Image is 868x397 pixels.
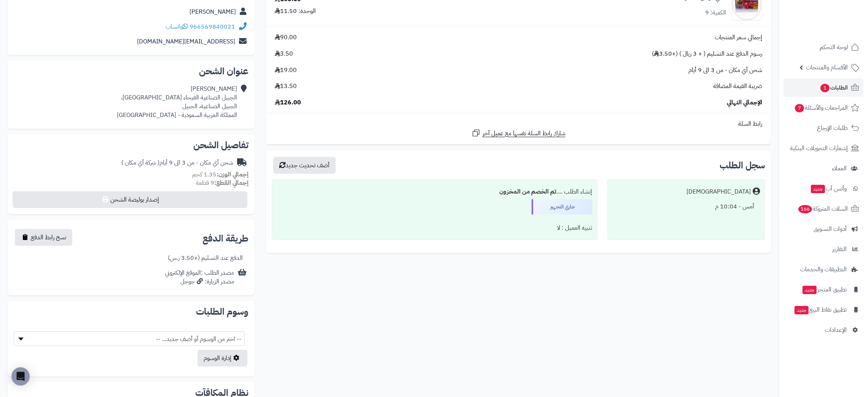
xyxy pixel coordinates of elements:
div: مصدر الطلب :الموقع الإلكتروني [165,269,234,286]
span: الإجمالي النهائي [727,98,762,107]
span: نسخ رابط الدفع [31,233,66,242]
a: طلبات الإرجاع [784,119,863,137]
span: إشعارات التحويلات البنكية [790,143,848,154]
span: السلات المتروكة [798,203,848,214]
span: -- اختر من الوسوم أو أضف جديد... -- [14,331,245,346]
span: 19.00 [275,66,297,75]
h2: طريقة الدفع [202,234,248,243]
a: السلات المتروكة166 [784,200,863,218]
div: جاري التجهيز [532,199,592,215]
span: ( شركة أي مكان ) [121,158,159,167]
a: التقارير [784,240,863,258]
span: المراجعات والأسئلة [794,102,848,113]
span: 90.00 [275,33,297,42]
a: العملاء [784,159,863,178]
span: 3.50 [275,50,293,58]
div: الوحدة: 11.50 [275,7,316,16]
span: الطلبات [820,82,848,93]
div: رابط السلة [269,120,768,128]
span: الأقسام والمنتجات [806,62,848,73]
span: شحن أي مكان - من 3 الى 9 أيام [688,66,762,75]
span: جديد [795,306,809,314]
span: وآتس آب [810,183,847,194]
h2: عنوان الشحن [14,67,248,76]
a: الطلبات1 [784,78,863,97]
a: تطبيق نقاط البيعجديد [784,301,863,319]
a: إشعارات التحويلات البنكية [784,139,863,157]
a: [PERSON_NAME] [190,7,236,16]
span: إجمالي سعر المنتجات [715,33,762,42]
a: [EMAIL_ADDRESS][DOMAIN_NAME] [137,37,235,46]
button: أضف تحديث جديد [273,157,336,174]
div: تنبيه العميل : لا [277,221,592,235]
span: رسوم الدفع عند التسليم ( + 3 ريال ) (+3.50 ) [652,50,762,58]
span: الإعدادات [825,325,847,335]
span: جديد [803,286,817,294]
strong: إجمالي القطع: [214,178,248,187]
span: ضريبة القيمة المضافة [713,82,762,91]
a: الإعدادات [784,321,863,339]
a: وآتس آبجديد [784,179,863,198]
span: 166 [798,205,812,214]
div: الدفع عند التسليم (+3.50 ر.س) [168,254,243,263]
a: المراجعات والأسئلة7 [784,99,863,117]
h2: وسوم الطلبات [14,307,248,316]
img: logo-2.png [816,11,861,27]
a: أدوات التسويق [784,220,863,238]
span: التطبيقات والخدمات [800,264,847,275]
span: طلبات الإرجاع [817,123,848,133]
span: 1 [820,83,830,93]
div: إنشاء الطلب .... [277,184,592,199]
span: أدوات التسويق [814,224,847,234]
div: Open Intercom Messenger [11,367,30,386]
a: واتساب [166,22,188,31]
span: تطبيق المتجر [802,284,847,295]
span: العملاء [832,163,847,174]
div: [PERSON_NAME] الجبيل الصناعية الفيحاء [GEOGRAPHIC_DATA]، الجبيل الصناعية، الجبيل المملكة العربية ... [117,85,237,119]
a: شارك رابط السلة نفسها مع عميل آخر [471,128,565,138]
span: شارك رابط السلة نفسها مع عميل آخر [483,129,565,138]
span: 7 [795,104,804,113]
div: أمس - 10:04 م [612,199,760,214]
span: التقارير [832,244,847,255]
a: لوحة التحكم [784,38,863,56]
a: إدارة الوسوم [197,350,247,367]
button: إصدار بوليصة الشحن [13,191,247,208]
div: مصدر الزيارة: جوجل [165,277,234,286]
span: -- اختر من الوسوم أو أضف جديد... -- [14,332,244,346]
b: تم الخصم من المخزون [500,187,557,196]
a: 966569840021 [190,22,235,31]
span: جديد [811,185,825,193]
small: 1.35 كجم [192,170,248,179]
span: لوحة التحكم [820,42,848,53]
a: تطبيق المتجرجديد [784,280,863,299]
span: 126.00 [275,98,301,107]
h2: تفاصيل الشحن [14,141,248,150]
span: تطبيق نقاط البيع [794,304,847,315]
div: شحن أي مكان - من 3 الى 9 أيام [121,158,233,167]
div: الكمية: 9 [705,8,726,17]
a: التطبيقات والخدمات [784,260,863,279]
small: 9 قطعة [196,178,248,187]
strong: إجمالي الوزن: [217,170,248,179]
h3: سجل الطلب [720,161,765,170]
div: [DEMOGRAPHIC_DATA] [686,187,751,196]
span: 13.50 [275,82,297,91]
button: نسخ رابط الدفع [15,229,72,246]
